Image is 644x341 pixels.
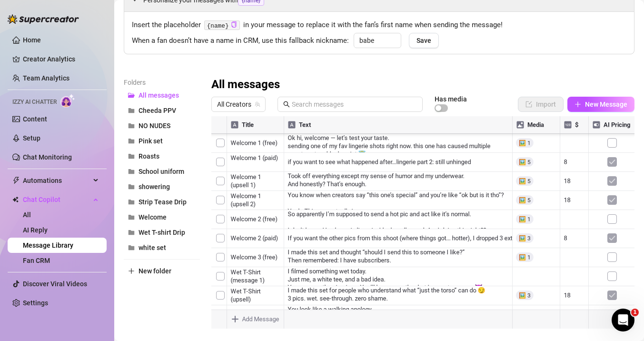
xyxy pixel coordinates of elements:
article: Has media [435,96,467,102]
span: team [255,101,260,107]
span: search [283,101,290,108]
button: All messages [124,88,200,103]
span: Pink set [139,137,163,145]
button: Cheeda PPV [124,103,200,118]
span: When a fan doesn’t have a name in CRM, use this fallback nickname: [132,35,349,47]
span: plus [128,268,135,274]
button: Pink set [124,133,200,149]
a: Discover Viral Videos [23,280,87,288]
span: New Message [585,100,627,108]
img: Chat Copilot [12,196,19,203]
input: Search messages [292,99,417,110]
span: Insert the placeholder in your message to replace it with the fan’s first name when sending the m... [132,20,626,31]
span: All messages [139,91,179,99]
button: New folder [124,263,200,279]
span: folder [128,244,135,251]
a: Message Library [23,241,73,249]
span: Izzy AI Chatter [12,98,57,107]
span: Save [416,37,431,44]
a: Creator Analytics [23,51,99,67]
button: School uniform [124,164,200,179]
span: folder [128,107,135,114]
button: Import [518,97,564,112]
span: folder [128,168,135,175]
span: white set [139,244,166,251]
span: Automations [23,173,90,188]
iframe: Intercom live chat [612,309,634,331]
a: Team Analytics [23,74,69,82]
span: NO NUDES [139,122,170,130]
a: Chat Monitoring [23,153,72,161]
span: folder [128,229,135,236]
button: white set [124,240,200,255]
span: Chat Copilot [23,192,90,207]
a: Home [23,36,41,44]
a: Content [23,115,47,123]
button: showering [124,179,200,194]
code: {name} [204,20,240,30]
button: Strip Tease Drip [124,194,200,210]
button: Click to Copy [231,21,237,29]
span: folder [128,122,135,129]
button: Welcome [124,210,200,225]
span: copy [231,21,237,28]
span: showering [139,183,170,191]
span: Roasts [139,152,159,160]
span: Wet T-shirt Drip [139,229,185,236]
img: AI Chatter [60,94,75,108]
span: thunderbolt [12,177,20,184]
span: folder [128,183,135,190]
a: All [23,211,31,219]
span: New folder [139,267,171,275]
button: Wet T-shirt Drip [124,225,200,240]
img: logo-BBDzfeDw.svg [8,14,79,24]
span: folder [128,138,135,144]
span: Strip Tease Drip [139,198,187,206]
span: folder-open [128,92,135,99]
span: School uniform [139,168,184,175]
article: Folders [124,77,200,88]
span: folder [128,199,135,205]
button: Roasts [124,149,200,164]
a: AI Reply [23,226,48,234]
span: folder [128,153,135,160]
a: Fan CRM [23,257,50,264]
span: folder [128,214,135,221]
span: Cheeda PPV [139,107,176,114]
span: Welcome [139,213,167,221]
h3: All messages [211,77,280,92]
button: New Message [567,97,634,112]
span: 1 [631,309,639,316]
span: All Creators [217,97,260,111]
button: Save [409,33,439,48]
a: Settings [23,299,48,307]
span: plus [575,101,581,108]
button: NO NUDES [124,118,200,133]
a: Setup [23,134,40,142]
